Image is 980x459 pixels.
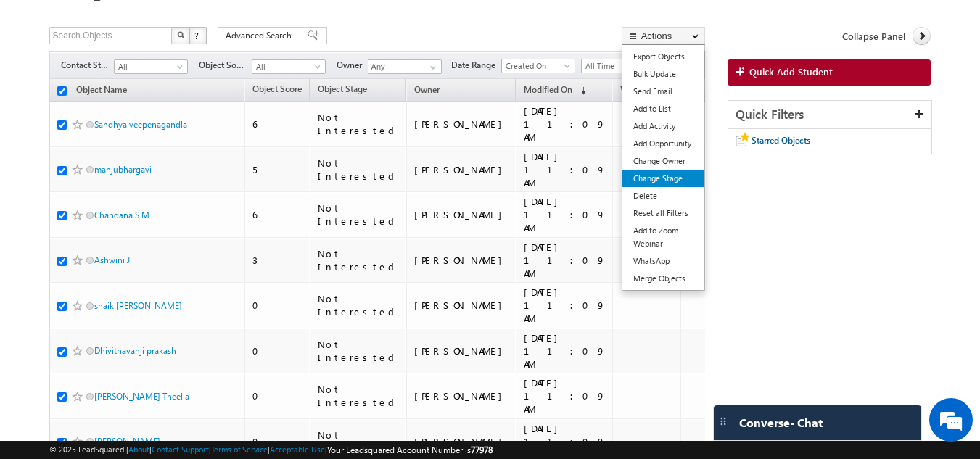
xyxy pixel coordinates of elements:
[422,60,440,75] a: Show All Items
[524,286,606,325] div: [DATE] 11:09 AM
[318,157,400,183] div: Not Interested
[524,84,572,95] span: Modified On
[114,59,188,74] a: All
[177,31,184,38] img: Search
[414,208,509,221] div: [PERSON_NAME]
[115,60,184,73] span: All
[252,254,303,267] div: 3
[270,444,325,454] a: Acceptable Use
[581,59,655,73] a: All Time
[128,444,149,454] a: About
[337,59,368,72] span: Owner
[94,391,189,402] a: [PERSON_NAME] Theella
[252,208,303,221] div: 6
[622,270,704,287] a: Merge Objects
[414,344,509,357] div: [PERSON_NAME]
[252,163,303,176] div: 5
[524,331,606,371] div: [DATE] 11:09 AM
[69,82,134,101] a: Object Name
[728,59,931,86] a: Quick Add Student
[318,83,367,94] span: Object Stage
[94,436,160,447] a: [PERSON_NAME]
[252,60,321,73] span: All
[524,376,606,415] div: [DATE] 11:09 AM
[94,164,152,175] a: manjubhargavi
[524,195,606,234] div: [DATE] 11:09 AM
[524,241,606,280] div: [DATE] 11:09 AM
[94,210,149,220] a: Chandana S M
[524,150,606,189] div: [DATE] 11:09 AM
[414,435,509,448] div: [PERSON_NAME]
[199,59,252,72] span: Object Source
[414,117,509,131] div: [PERSON_NAME]
[842,30,905,43] span: Collapse Panel
[622,83,704,100] a: Send Email
[252,59,326,74] a: All
[622,252,704,270] a: WhatsApp
[582,59,651,73] span: All Time
[19,134,265,344] textarea: Type your message and hit 'Enter'
[752,135,810,146] span: Starred Objects
[728,101,932,129] div: Quick Filters
[318,429,400,455] div: Not Interested
[94,345,176,356] a: Dhivithavanji prakash
[516,81,593,100] a: Modified On (sorted descending)
[622,204,704,222] a: Reset all Filters
[94,119,187,130] a: Sandhya veepenagandla
[575,85,586,96] span: (sorted descending)
[622,222,704,252] a: Add to Zoom Webinar
[622,117,704,135] a: Add Activity
[622,65,704,83] a: Bulk Update
[622,170,704,187] a: Change Stage
[414,389,509,402] div: [PERSON_NAME]
[94,300,182,311] a: shaik [PERSON_NAME]
[318,247,400,273] div: Not Interested
[194,29,201,41] span: ?
[226,29,296,42] span: Advanced Search
[739,416,823,429] span: Converse - Chat
[238,7,273,42] div: Minimize live chat window
[620,83,672,94] span: Website Page
[152,444,209,454] a: Contact Support
[252,299,303,312] div: 0
[318,202,400,228] div: Not Interested
[57,86,67,96] input: Check all records
[451,59,501,72] span: Date Range
[252,117,303,131] div: 6
[318,111,400,137] div: Not Interested
[501,59,575,73] a: Created On
[94,255,130,265] a: Ashwini J
[471,444,493,455] span: 77978
[622,48,704,65] a: Export Objects
[310,81,374,100] a: Object Stage
[245,81,309,100] a: Object Score
[622,100,704,117] a: Add to List
[75,76,244,95] div: Chat with us now
[502,59,571,73] span: Created On
[318,292,400,318] div: Not Interested
[49,443,493,457] span: © 2025 LeadSquared | | | | |
[318,383,400,409] div: Not Interested
[622,187,704,204] a: Delete
[252,389,303,402] div: 0
[252,435,303,448] div: 0
[189,27,207,44] button: ?
[414,254,509,267] div: [PERSON_NAME]
[197,356,263,376] em: Start Chat
[252,344,303,357] div: 0
[622,152,704,170] a: Change Owner
[622,135,704,152] a: Add Opportunity
[61,59,114,72] span: Contact Stage
[414,299,509,312] div: [PERSON_NAME]
[318,338,400,364] div: Not Interested
[613,81,680,100] a: Website Page
[524,104,606,144] div: [DATE] 11:09 AM
[211,444,268,454] a: Terms of Service
[25,76,61,95] img: d_60004797649_company_0_60004797649
[414,84,440,95] span: Owner
[622,27,705,45] button: Actions
[717,415,729,427] img: carter-drag
[368,59,442,74] input: Type to Search
[327,444,493,455] span: Your Leadsquared Account Number is
[414,163,509,176] div: [PERSON_NAME]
